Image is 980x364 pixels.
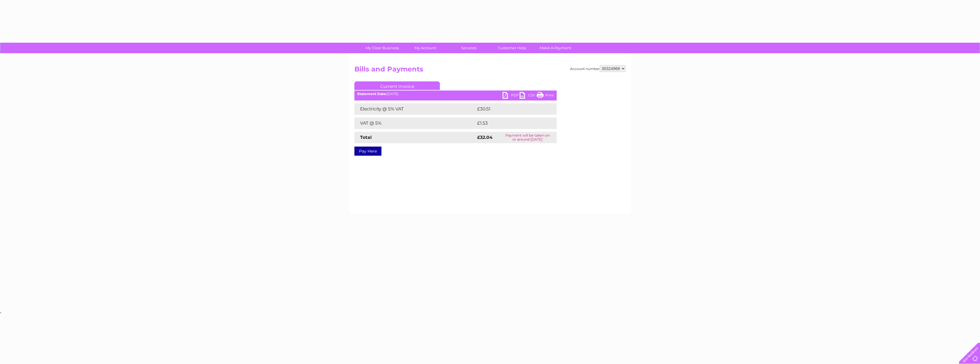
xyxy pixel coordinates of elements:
[476,103,545,115] td: £30.51
[498,132,557,143] td: Payment will be taken on or around [DATE]
[359,43,406,53] a: My Clear Business
[354,103,476,115] td: Electricity @ 5% VAT
[532,43,579,53] a: Make A Payment
[354,147,381,156] a: Pay Here
[570,65,626,72] div: Account number
[354,65,626,76] h2: Bills and Payments
[445,43,492,53] a: Services
[489,43,536,53] a: Customer Help
[354,92,557,96] div: [DATE]
[476,118,542,129] td: £1.53
[360,135,372,140] strong: Total
[520,92,537,100] a: CSV
[354,81,440,90] a: Current Invoice
[537,92,554,100] a: Print
[402,43,449,53] a: My Account
[503,92,520,100] a: PDF
[357,92,387,96] b: Statement Date:
[477,135,493,140] strong: £32.04
[354,118,476,129] td: VAT @ 5%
